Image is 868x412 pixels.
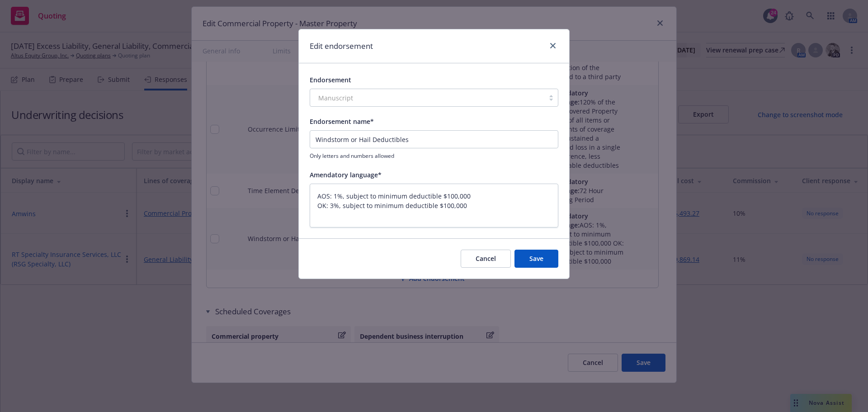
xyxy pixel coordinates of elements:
[461,250,511,268] button: Cancel
[310,117,374,126] span: Endorsement name*
[514,250,558,268] button: Save
[310,40,373,52] h1: Edit endorsement
[310,170,382,179] span: Amendatory language*
[310,152,558,160] span: Only letters and numbers allowed
[310,76,351,84] span: Endorsement
[310,184,558,227] textarea: AOS: 1%, subject to minimum deductible $100,000 OK: 3%, subject to minimum deductible $100,000
[547,40,558,51] a: close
